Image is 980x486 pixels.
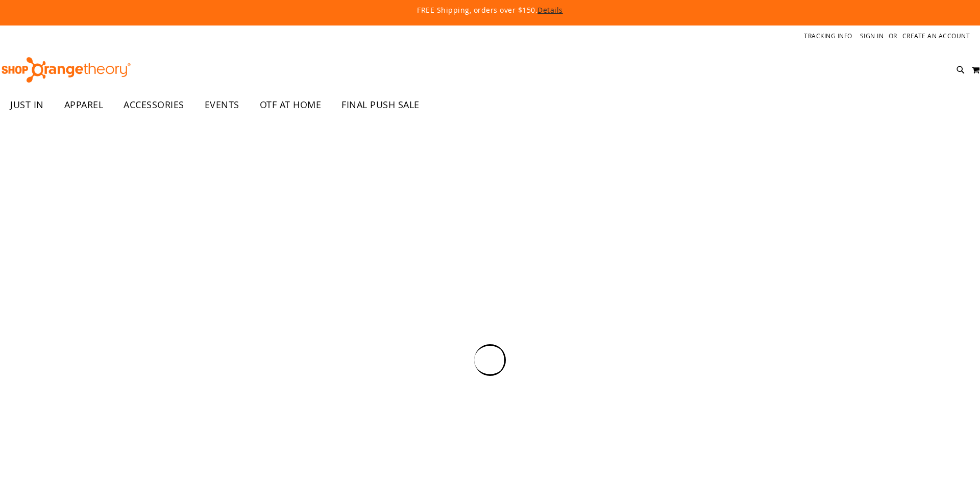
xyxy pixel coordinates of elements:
a: Details [537,5,563,15]
span: OTF AT HOME [260,93,322,116]
span: EVENTS [205,93,239,116]
a: OTF AT HOME [250,93,332,117]
a: Sign In [860,32,884,40]
a: FINAL PUSH SALE [331,93,430,117]
a: Create an Account [902,32,970,40]
span: JUST IN [10,93,44,116]
p: FREE Shipping, orders over $150. [184,5,796,15]
span: FINAL PUSH SALE [341,93,420,116]
a: ACCESSORIES [113,93,194,117]
span: ACCESSORIES [124,93,184,116]
a: EVENTS [194,93,250,117]
a: APPAREL [54,93,114,117]
span: APPAREL [64,93,104,116]
a: Tracking Info [804,32,852,40]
